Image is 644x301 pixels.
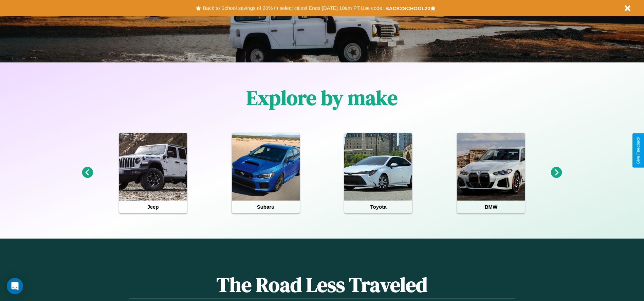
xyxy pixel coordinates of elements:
h1: The Road Less Traveled [129,271,515,299]
h1: Explore by make [246,84,398,112]
h4: Subaru [232,201,300,213]
button: Back to School savings of 20% in select cities! Ends [DATE] 10am PT.Use code: [201,3,385,13]
b: BACK2SCHOOL20 [385,5,430,11]
h4: BMW [457,201,525,213]
div: Open Intercom Messenger [7,278,23,294]
div: Give Feedback [636,137,641,164]
h4: Jeep [119,201,187,213]
h4: Toyota [344,201,412,213]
